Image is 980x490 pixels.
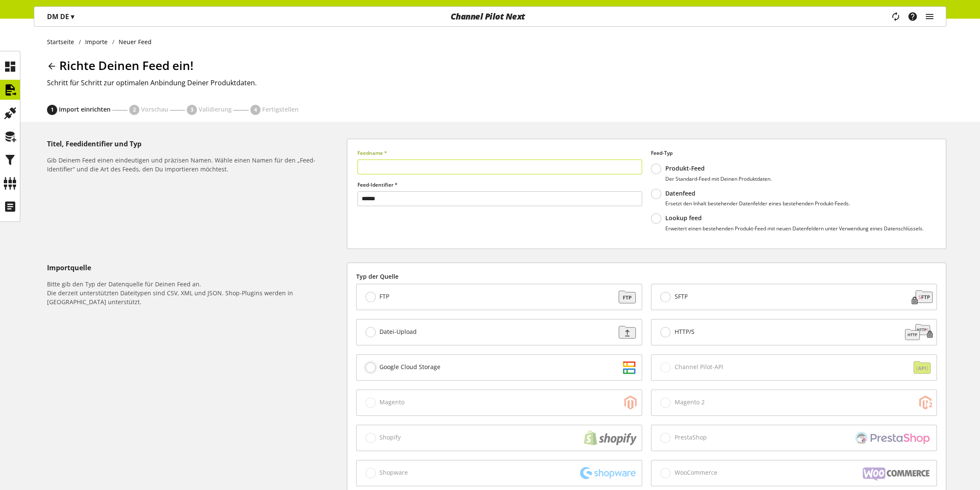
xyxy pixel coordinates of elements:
[357,149,387,157] span: Feedname *
[379,363,440,371] span: Google Cloud Storage
[665,176,771,182] p: Der Standard-Feed mit Deinen Produktdaten.
[610,288,640,305] img: 88a670171dbbdb973a11352c4ab52784.svg
[81,37,112,46] a: Importe
[674,328,694,336] span: HTTP/S
[665,225,923,232] p: Erweitert einen bestehenden Produkt-Feed mit neuen Datenfeldern unter Verwendung eines Datenschlü...
[254,106,257,114] span: 4
[674,293,687,300] span: SFTP
[47,263,343,273] h5: Importquelle
[47,139,343,149] h5: Titel, Feedidentifier und Typ
[133,106,136,114] span: 2
[71,12,74,21] span: ▾
[379,328,417,336] span: Datei-Upload
[665,214,923,222] p: Lookup feed
[610,359,640,376] img: d2dddd6c468e6a0b8c3bb85ba935e383.svg
[47,280,343,306] h6: Bitte gib den Typ der Datenquelle für Deinen Feed an. Die derzeit unterstützten Dateitypen sind C...
[47,11,74,22] p: DM DE
[356,272,937,281] label: Typ der Quelle
[905,288,935,305] img: 1a078d78c93edf123c3bc3fa7bc6d87d.svg
[357,181,398,188] span: Feed-Identifier *
[379,293,389,300] span: FTP
[141,105,168,113] span: Vorschau
[47,156,343,174] h6: Gib Deinem Feed einen eindeutigen und präzisen Namen. Wähle einen Namen für den „Feed-Identifier“...
[34,6,946,27] nav: main navigation
[610,324,640,341] img: f3ac9b204b95d45582cf21fad1a323cf.svg
[199,105,232,113] span: Validierung
[47,37,79,46] a: Startseite
[59,105,111,113] span: Import einrichten
[665,190,850,197] p: Datenfeed
[902,324,935,341] img: cbdcb026b331cf72755dc691680ce42b.svg
[51,106,54,114] span: 1
[262,105,299,113] span: Fertigstellen
[665,165,771,172] p: Produkt-Feed
[59,57,194,73] span: Richte Deinen Feed ein!
[47,78,946,88] h2: Schritt für Schritt zur optimalen Anbindung Deiner Produktdaten.
[651,149,936,157] label: Feed-Typ
[191,106,194,114] span: 3
[665,200,850,207] p: Ersetzt den Inhalt bestehender Datenfelder eines bestehenden Produkt-Feeds.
